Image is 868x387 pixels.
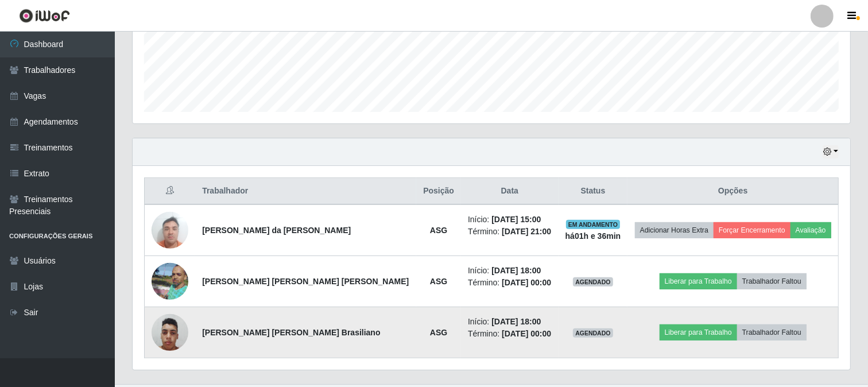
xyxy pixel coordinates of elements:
strong: ASG [430,226,447,235]
strong: [PERSON_NAME] da [PERSON_NAME] [202,226,351,235]
time: [DATE] 18:00 [491,266,541,275]
strong: [PERSON_NAME] [PERSON_NAME] Brasiliano [202,328,380,337]
span: AGENDADO [573,277,613,287]
button: Liberar para Trabalho [660,273,737,289]
time: [DATE] 18:00 [491,317,541,326]
button: Avaliação [790,222,831,238]
li: Início: [468,265,552,277]
img: 1650917429067.jpeg [152,257,188,306]
li: Término: [468,277,552,289]
th: Status [559,178,628,205]
li: Término: [468,328,552,340]
img: 1726805350054.jpeg [152,308,188,357]
strong: ASG [430,277,447,286]
strong: há 01 h e 36 min [565,231,621,241]
li: Término: [468,226,552,238]
button: Adicionar Horas Extra [635,222,714,238]
time: [DATE] 00:00 [502,278,551,287]
th: Data [461,178,559,205]
span: EM ANDAMENTO [566,220,621,229]
time: [DATE] 15:00 [491,215,541,224]
button: Forçar Encerramento [714,222,790,238]
li: Início: [468,316,552,328]
time: [DATE] 21:00 [502,227,551,236]
img: CoreUI Logo [19,9,70,23]
button: Trabalhador Faltou [737,273,807,289]
th: Posição [416,178,461,205]
li: Início: [468,214,552,226]
th: Opções [627,178,838,205]
strong: [PERSON_NAME] [PERSON_NAME] [PERSON_NAME] [202,277,409,286]
button: Trabalhador Faltou [737,324,807,340]
th: Trabalhador [195,178,416,205]
button: Liberar para Trabalho [660,324,737,340]
span: AGENDADO [573,328,613,338]
strong: ASG [430,328,447,337]
time: [DATE] 00:00 [502,329,551,338]
img: 1678478757284.jpeg [152,206,188,254]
